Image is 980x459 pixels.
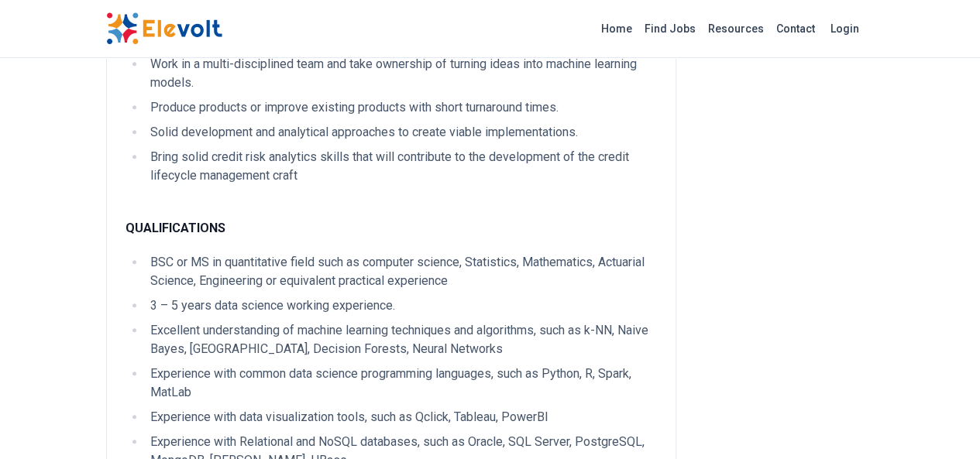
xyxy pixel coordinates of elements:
li: BSC or MS in quantitative field such as computer science, Statistics, Mathematics, Actuarial Scie... [146,253,657,290]
a: Resources [702,16,770,41]
li: Experience with data visualization tools, such as Qclick, Tableau, PowerBI [146,408,657,426]
li: Work in a multi-disciplined team and take ownership of turning ideas into machine learning models. [146,55,657,92]
a: Login [821,13,868,44]
strong: QUALIFICATIONS [126,221,225,235]
li: Produce products or improve existing products with short turnaround times. [146,98,657,117]
img: Elevolt [106,12,222,45]
a: Find Jobs [638,16,702,41]
iframe: Chat Widget [903,385,980,459]
li: 3 – 5 years data science working experience. [146,296,657,315]
li: Solid development and analytical approaches to create viable implementations. [146,123,657,142]
a: Contact [770,16,821,41]
a: Home [595,16,638,41]
li: Excellent understanding of machine learning techniques and algorithms, such as k-NN, Naive Bayes,... [146,321,657,358]
li: Bring solid credit risk analytics skills that will contribute to the development of the credit li... [146,148,657,185]
li: Experience with common data science programming languages, such as Python, R, Spark, MatLab [146,365,657,402]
